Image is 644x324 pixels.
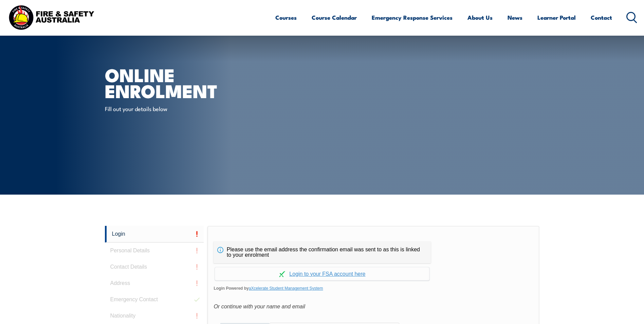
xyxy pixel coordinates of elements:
a: Contact [591,8,612,26]
a: News [508,8,522,26]
p: Fill out your details below [105,105,229,112]
a: Course Calendar [312,8,357,26]
h1: Online Enrolment [105,67,273,98]
a: Learner Portal [537,8,576,26]
a: About Us [467,8,493,26]
img: Log in withaxcelerate [279,271,285,277]
span: Login Powered by [214,283,533,293]
a: Login [105,226,204,242]
a: Emergency Response Services [372,8,453,26]
a: aXcelerate Student Management System [249,286,323,291]
div: Or continue with your name and email [214,302,533,312]
div: Please use the email address the confirmation email was sent to as this is linked to your enrolment [214,241,431,263]
a: Courses [275,8,297,26]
